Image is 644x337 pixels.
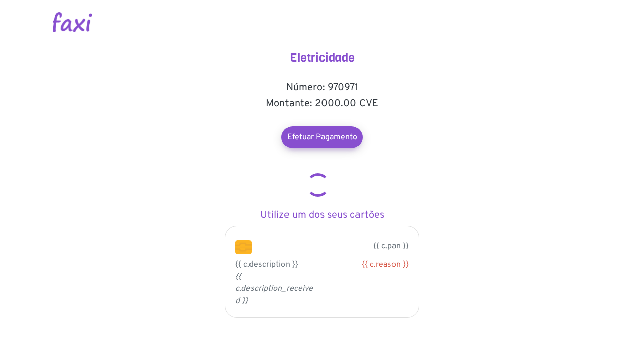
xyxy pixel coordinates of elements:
[330,258,409,271] div: {{ c.reason }}
[235,272,313,306] i: {{ c.description_received }}
[267,240,409,252] p: {{ c.pan }}
[235,240,252,254] img: chip.png
[235,259,298,270] span: {{ c.description }}
[221,209,423,221] h5: Utilize um dos seus cartões
[221,82,423,94] h5: Número: 970971
[221,98,423,110] h5: Montante: 2000.00 CVE
[281,126,363,148] a: Efetuar Pagamento
[221,51,423,65] h4: Eletricidade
